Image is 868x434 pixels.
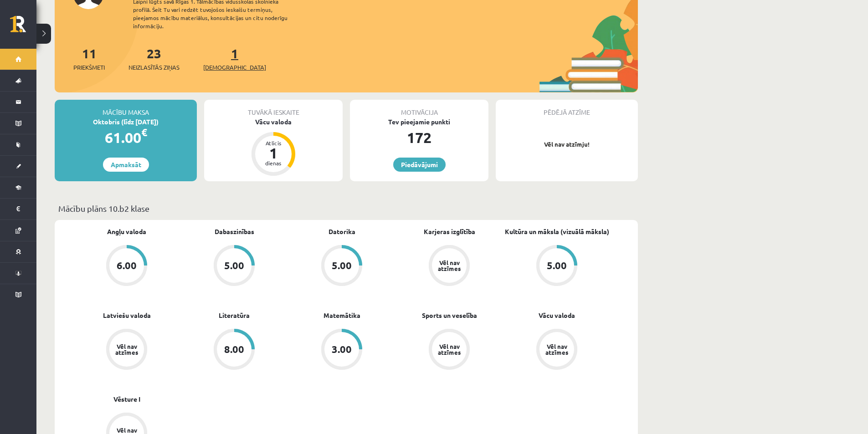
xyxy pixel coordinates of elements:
div: Vācu valoda [204,117,343,127]
a: Datorika [329,227,355,236]
div: Oktobris (līdz [DATE]) [55,117,197,127]
a: 5.00 [503,245,611,288]
a: Latviešu valoda [103,311,151,320]
a: 8.00 [180,329,288,372]
a: Kultūra un māksla (vizuālā māksla) [505,227,609,236]
div: Motivācija [350,100,488,117]
a: Vēl nav atzīmes [503,329,611,372]
span: Priekšmeti [73,63,105,72]
div: 172 [350,127,488,148]
div: Atlicis [260,140,287,146]
a: 11Priekšmeti [73,45,105,72]
div: 5.00 [547,260,567,271]
div: Vēl nav atzīmes [114,343,139,355]
a: Matemātika [324,311,360,320]
span: Neizlasītās ziņas [128,63,180,72]
a: Vēl nav atzīmes [395,245,503,288]
a: Vēl nav atzīmes [395,329,503,372]
div: 3.00 [332,344,352,354]
a: Vācu valoda [539,311,575,320]
a: Vēsture I [113,394,140,404]
a: Literatūra [219,311,250,320]
a: Karjeras izglītība [424,227,475,236]
a: Dabaszinības [215,227,254,236]
a: Piedāvājumi [393,158,446,172]
div: Mācību maksa [55,100,197,117]
a: 6.00 [73,245,180,288]
a: 5.00 [288,245,395,288]
a: Apmaksāt [103,158,149,172]
div: Tev pieejamie punkti [350,117,488,127]
div: 6.00 [117,260,137,271]
p: Vēl nav atzīmju! [500,140,633,149]
div: dienas [260,160,287,166]
a: 3.00 [288,329,395,372]
div: 5.00 [224,260,244,271]
a: 23Neizlasītās ziņas [128,45,180,72]
a: Vēl nav atzīmes [73,329,180,372]
a: Sports un veselība [422,311,477,320]
div: 1 [260,146,287,160]
div: 8.00 [224,344,244,354]
a: Angļu valoda [107,227,146,236]
div: Tuvākā ieskaite [204,100,343,117]
div: Vēl nav atzīmes [437,260,462,271]
div: 5.00 [332,260,352,271]
div: Pēdējā atzīme [496,100,638,117]
p: Mācību plāns 10.b2 klase [58,202,634,214]
div: 61.00 [55,127,197,148]
span: [DEMOGRAPHIC_DATA] [203,63,266,72]
span: € [141,126,147,139]
a: 1[DEMOGRAPHIC_DATA] [203,45,266,72]
a: Rīgas 1. Tālmācības vidusskola [10,16,36,39]
a: Vācu valoda Atlicis 1 dienas [204,117,343,177]
a: 5.00 [180,245,288,288]
div: Vēl nav atzīmes [544,343,570,355]
div: Vēl nav atzīmes [437,343,462,355]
